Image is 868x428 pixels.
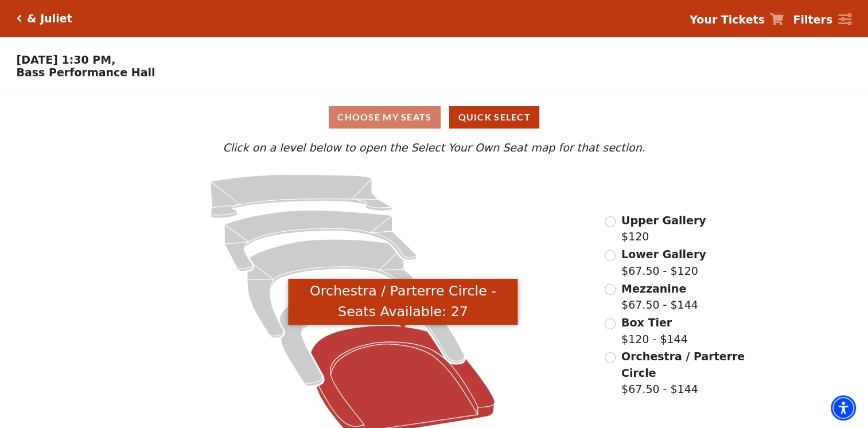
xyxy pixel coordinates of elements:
[605,318,616,329] input: Box Tier$120 - $144
[831,395,856,421] div: Accessibility Menu
[605,352,616,363] input: Orchestra / Parterre Circle$67.50 - $144
[793,11,851,28] a: Filters
[621,316,672,329] span: Box Tier
[225,211,417,271] path: Lower Gallery - Seats Available: 59
[449,106,539,129] button: Quick Select
[621,281,698,313] label: $67.50 - $144
[690,13,765,26] strong: Your Tickets
[621,282,686,295] span: Mezzanine
[605,250,616,261] input: Lower Gallery$67.50 - $120
[211,174,392,218] path: Upper Gallery - Seats Available: 295
[621,248,706,260] span: Lower Gallery
[621,214,706,227] span: Upper Gallery
[27,12,72,25] h5: & Juliet
[605,216,616,227] input: Upper Gallery$120
[621,246,706,279] label: $67.50 - $120
[621,348,746,398] label: $67.50 - $144
[116,139,751,156] p: Click on a level below to open the Select Your Own Seat map for that section.
[621,314,688,347] label: $120 - $144
[690,11,784,28] a: Your Tickets
[621,350,745,379] span: Orchestra / Parterre Circle
[17,14,22,22] a: Click here to go back to filters
[793,13,832,26] strong: Filters
[621,212,706,245] label: $120
[605,284,616,295] input: Mezzanine$67.50 - $144
[288,279,517,325] div: Orchestra / Parterre Circle - Seats Available: 27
